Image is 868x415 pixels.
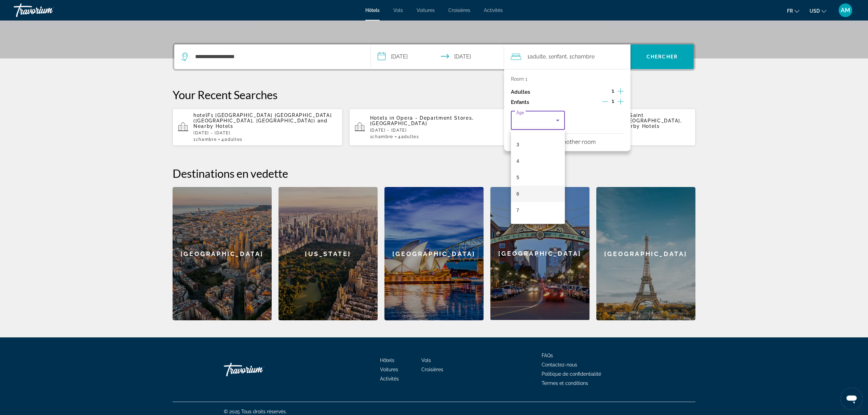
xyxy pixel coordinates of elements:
mat-option: 4 years old [511,153,565,169]
mat-option: 6 years old [511,186,565,202]
span: 4 [516,157,519,165]
iframe: Bouton de lancement de la fenêtre de messagerie [841,388,863,410]
span: 8 [516,223,519,231]
span: 3 [516,140,519,149]
mat-option: 8 years old [511,218,565,235]
mat-option: 5 years old [511,169,565,186]
mat-option: 3 years old [511,136,565,153]
span: 6 [516,190,519,198]
span: 7 [516,206,519,214]
mat-option: 7 years old [511,202,565,218]
span: 5 [516,173,519,182]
